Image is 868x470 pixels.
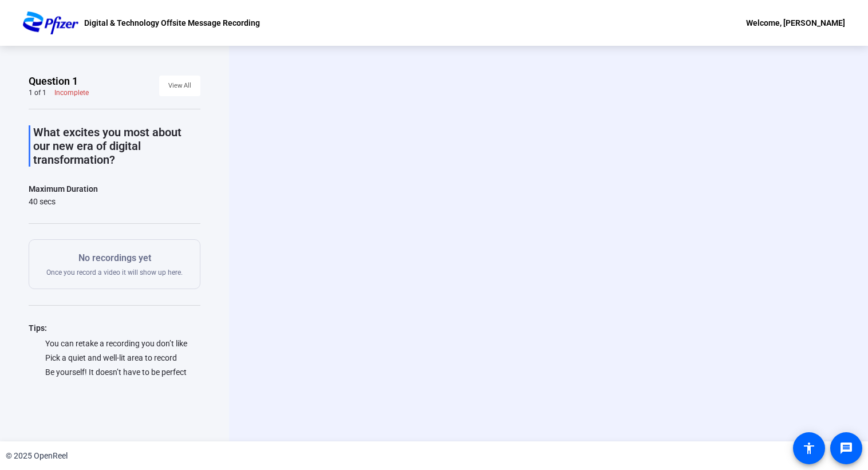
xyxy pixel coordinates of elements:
div: 40 secs [29,196,98,207]
mat-icon: message [839,441,853,455]
p: No recordings yet [46,251,183,265]
div: You can retake a recording you don’t like [29,338,200,349]
div: Tips: [29,321,200,335]
div: Pick a quiet and well-lit area to record [29,352,200,364]
div: © 2025 OpenReel [6,450,68,462]
div: Once you record a video it will show up here. [46,251,183,277]
p: What excites you most about our new era of digital transformation? [33,125,200,167]
button: View All [159,76,200,96]
span: Question 1 [29,74,78,88]
div: 1 of 1 [29,88,46,97]
div: Welcome, [PERSON_NAME] [746,16,845,30]
div: Maximum Duration [29,182,98,196]
p: Digital & Technology Offsite Message Recording [84,16,260,30]
mat-icon: accessibility [802,441,816,455]
span: View All [168,77,191,94]
div: Be yourself! It doesn’t have to be perfect [29,366,200,378]
div: Incomplete [54,88,89,97]
img: OpenReel logo [23,11,78,34]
